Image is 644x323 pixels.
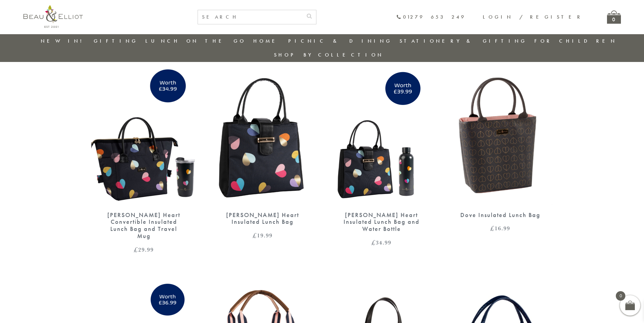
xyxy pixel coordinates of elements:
[23,5,83,28] img: logo
[460,212,541,219] div: Dove Insulated Lunch Bag
[396,14,466,20] a: 01279 653 249
[253,231,257,239] span: £
[288,38,392,44] a: Picnic & Dining
[91,69,197,205] img: Emily Heart Convertible Lunch Bag and Travel Mug
[371,238,391,246] bdi: 34.99
[329,69,434,245] a: Emily Heart Insulated Lunch Bag and Water Bottle [PERSON_NAME] Heart Insulated Lunch Bag and Wate...
[253,38,280,44] a: Home
[210,69,315,239] a: Emily Heart Insulated Lunch Bag [PERSON_NAME] Heart Insulated Lunch Bag £19.99
[145,38,246,44] a: Lunch On The Go
[490,224,510,232] bdi: 16.99
[222,212,303,225] div: [PERSON_NAME] Heart Insulated Lunch Bag
[448,69,552,205] img: Dove Insulated Lunch Bag
[210,69,315,205] img: Emily Heart Insulated Lunch Bag
[483,14,583,20] a: Login / Register
[103,212,185,240] div: [PERSON_NAME] Heart Convertible Insulated Lunch Bag and Travel Mug
[371,238,376,246] span: £
[198,10,302,24] input: SEARCH
[607,10,621,24] a: 0
[616,291,625,301] span: 0
[94,38,138,44] a: Gifting
[341,212,422,233] div: [PERSON_NAME] Heart Insulated Lunch Bag and Water Bottle
[329,69,434,205] img: Emily Heart Insulated Lunch Bag and Water Bottle
[134,245,138,254] span: £
[534,38,617,44] a: For Children
[448,69,553,232] a: Dove Insulated Lunch Bag Dove Insulated Lunch Bag £16.99
[400,38,527,44] a: Stationery & Gifting
[41,38,86,44] a: New in!
[91,69,197,253] a: Emily Heart Convertible Lunch Bag and Travel Mug [PERSON_NAME] Heart Convertible Insulated Lunch ...
[274,51,384,58] a: Shop by collection
[253,231,273,239] bdi: 19.99
[134,245,154,254] bdi: 29.99
[490,224,495,232] span: £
